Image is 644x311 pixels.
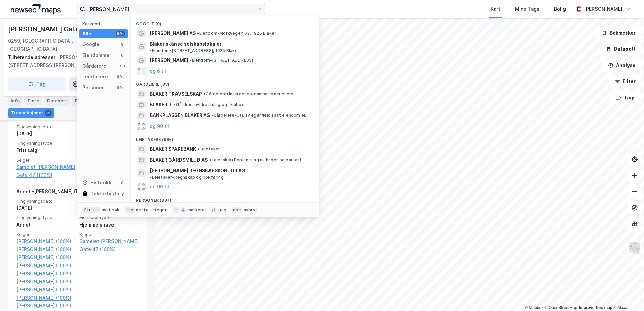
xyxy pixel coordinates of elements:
span: Gårdeiere • Idrettslag og -klubber [174,102,246,107]
button: og 6 til [150,67,166,75]
span: Eiendom • [STREET_ADDRESS] [190,58,253,63]
div: Bolig [554,5,566,13]
button: Tags [610,91,641,104]
span: • [203,91,205,96]
div: Ctrl + k [82,207,100,213]
div: nytt søk [102,207,120,213]
span: BLAKER SPAREBANK [150,145,196,153]
div: 93 [120,63,125,69]
input: Søk på adresse, matrikkel, gårdeiere, leietakere eller personer [85,4,257,14]
a: [PERSON_NAME] (100%), [16,262,75,270]
a: [PERSON_NAME] (100%), [16,286,75,294]
div: Personer [82,83,104,92]
span: • [150,175,152,180]
div: [PERSON_NAME] Gate 47a [8,24,94,34]
span: • [209,157,211,162]
span: • [211,113,213,118]
span: [PERSON_NAME] AS [150,29,196,37]
span: • [197,146,199,151]
div: Eiere [25,96,42,106]
button: Analyse [602,59,641,72]
div: Fritt salg [16,146,75,154]
div: Historikk [82,179,111,187]
div: 99+ [116,74,125,79]
div: Google (9) [131,16,319,28]
a: [PERSON_NAME] (100%), [16,237,75,245]
div: 99+ [116,85,125,90]
span: Gårdeiere • Interesseorganisasjoner ellers [203,91,293,97]
img: Z [628,242,641,254]
a: [PERSON_NAME] (100%), [16,245,75,253]
span: Selger [16,157,75,163]
a: [PERSON_NAME] (100%), [16,270,75,278]
div: [DATE] [16,204,75,212]
div: Annet - [PERSON_NAME] flere [16,187,86,198]
div: Delete history [90,189,124,198]
div: Info [8,96,22,106]
div: markere [187,207,205,213]
button: Bokmerker [596,26,641,40]
div: 0259, [GEOGRAPHIC_DATA], [GEOGRAPHIC_DATA] [8,37,89,53]
span: [PERSON_NAME] [150,56,188,64]
div: Datasett [44,96,70,106]
span: Leietaker • Beplantning av hager og parkanl. [209,157,302,163]
span: Blaker skanse selskapslokaler [150,40,222,48]
a: [PERSON_NAME] (100%), [16,302,75,310]
div: [PERSON_NAME] [584,5,622,13]
div: Leietakere [82,73,108,81]
button: Tag [8,77,66,91]
div: Gårdeiere (93) [131,76,319,89]
span: Tinglysningstype [16,215,75,220]
div: avbryt [244,207,257,213]
div: [DATE] [16,130,75,138]
div: Kontrollprogram for chat [610,279,644,311]
a: Mapbox [525,305,543,310]
button: Datasett [600,42,641,56]
div: esc [232,207,242,213]
span: • [190,58,192,63]
span: Selger [16,232,75,237]
span: BLAKER GÅRDSMILJØ AS [150,156,208,164]
span: Eiendom • Morkvegen 63, 1925 Blaker [197,31,276,36]
span: Tilhørende adresser: [8,54,58,60]
div: Hjemmelshaver [79,221,139,229]
span: Eierskapstype [79,215,139,220]
div: 0 [120,180,125,185]
div: Gårdeiere [82,62,106,70]
div: 99+ [116,31,125,36]
span: • [150,48,152,53]
a: OpenStreetMap [545,305,577,310]
div: tab [125,207,135,213]
span: BANKPLASSEN BLAKER AS [150,111,210,119]
span: BLAKER TRAVSELSKAP [150,90,202,98]
span: Leietaker [197,146,220,152]
a: [PERSON_NAME] (100%), [16,278,75,286]
div: 0 [120,53,125,58]
a: [PERSON_NAME] (100%), [16,294,75,302]
div: Personer (99+) [131,192,319,204]
span: Leietaker • Regnskap og bokføring [150,175,223,180]
div: Alle [82,30,91,38]
div: Eiendommer [82,51,111,59]
div: 9 [120,42,125,47]
div: [PERSON_NAME][STREET_ADDRESS][PERSON_NAME] [8,53,141,69]
span: Tinglysningstype [16,140,75,146]
div: Google [82,40,99,48]
a: Sameiet [PERSON_NAME] Gate 47 (100%) [79,237,139,253]
span: BLAKER IL [150,101,172,109]
a: Sameiet [PERSON_NAME] Gate 47 (100%) [16,163,75,179]
div: Bygg [72,96,97,106]
span: • [174,102,176,107]
div: 15 [45,110,52,116]
span: Kjøper [79,232,139,237]
div: Kategori [82,21,128,26]
span: Eiendom • [STREET_ADDRESS], 1925 Blaker [150,48,239,54]
span: Tinglysningsdato [16,124,75,130]
button: Filter [609,75,641,88]
div: velg [217,207,226,213]
div: Transaksjoner [8,108,54,118]
span: Tinglysningsdato [16,198,75,204]
a: Improve this map [579,305,612,310]
div: Kart [491,5,500,13]
a: [PERSON_NAME] (100%), [16,253,75,262]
